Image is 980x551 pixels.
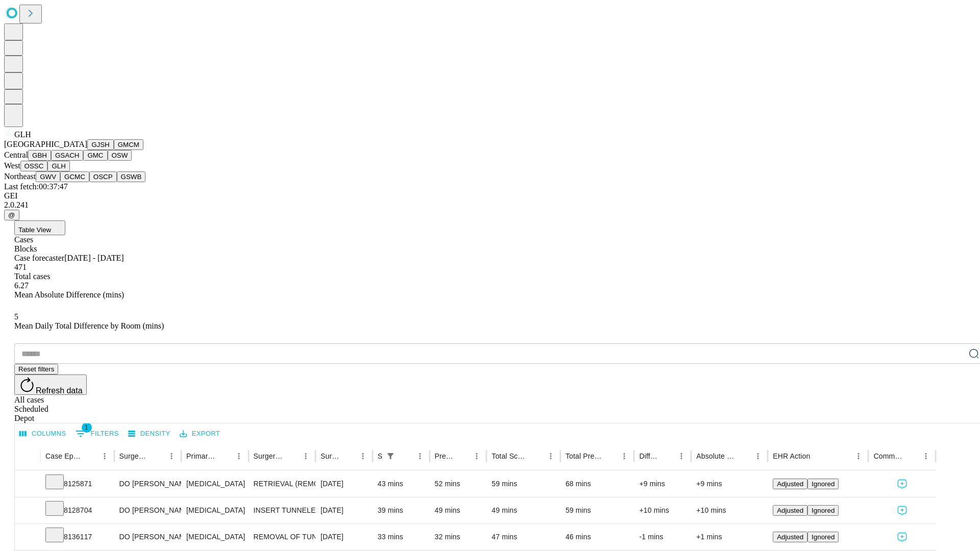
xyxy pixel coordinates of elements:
button: Export [177,426,223,442]
div: 33 mins [378,524,425,550]
div: 39 mins [378,497,425,523]
div: DO [PERSON_NAME] Do [119,524,176,550]
div: Case Epic Id [45,452,82,460]
div: [MEDICAL_DATA] [186,471,243,497]
span: [GEOGRAPHIC_DATA] [4,140,87,148]
div: 8128704 [45,497,109,523]
button: Menu [97,449,112,463]
button: Sort [150,449,164,463]
button: Menu [164,449,179,463]
div: 8136117 [45,524,109,550]
button: Sort [529,449,544,463]
div: [MEDICAL_DATA] [186,524,243,550]
button: Sort [904,449,919,463]
button: Sort [399,449,413,463]
button: Ignored [807,479,839,489]
div: +1 mins [696,524,763,550]
div: Surgery Name [254,452,283,460]
div: Primary Service [186,452,216,460]
button: Menu [751,449,765,463]
button: OSSC [20,161,48,171]
span: Mean Absolute Difference (mins) [14,290,124,299]
button: Menu [299,449,313,463]
button: Menu [413,449,427,463]
button: GJSH [87,139,114,150]
div: Scheduled In Room Duration [378,452,382,460]
div: Comments [873,452,903,460]
button: Menu [356,449,370,463]
span: 5 [14,312,18,321]
span: Ignored [812,507,835,514]
div: 59 mins [492,471,555,497]
div: Total Scheduled Duration [492,452,528,460]
div: +10 mins [696,497,763,523]
div: 47 mins [492,524,555,550]
div: +10 mins [639,497,686,523]
div: 68 mins [566,471,629,497]
button: Show filters [73,425,121,442]
button: Adjusted [773,505,807,516]
button: Density [126,426,173,442]
span: Northeast [4,172,36,181]
span: Adjusted [777,507,803,514]
span: Refresh data [36,386,83,395]
span: Table View [18,226,51,234]
button: Menu [919,449,933,463]
span: [DATE] - [DATE] [64,254,124,262]
div: DO [PERSON_NAME] Do [119,497,176,523]
span: Adjusted [777,533,803,541]
button: OSCP [89,171,117,182]
button: Sort [83,449,97,463]
button: Reset filters [14,364,58,374]
div: Surgeon Name [119,452,149,460]
span: Case forecaster [14,254,64,262]
span: Adjusted [777,480,803,488]
button: GLH [47,161,69,171]
div: 49 mins [492,497,555,523]
span: West [4,161,20,170]
button: Menu [232,449,246,463]
div: 43 mins [378,471,425,497]
div: Total Predicted Duration [566,452,602,460]
div: 52 mins [435,471,482,497]
div: [DATE] [321,524,367,550]
button: GSACH [51,150,83,161]
div: 8125871 [45,471,109,497]
button: Sort [603,449,617,463]
div: Predicted In Room Duration [435,452,455,460]
div: +9 mins [696,471,763,497]
div: 32 mins [435,524,482,550]
button: Sort [737,449,751,463]
div: GEI [4,191,976,201]
div: DO [PERSON_NAME] Do [119,471,176,497]
button: Sort [660,449,674,463]
span: 1 [82,422,92,433]
button: Menu [851,449,866,463]
span: Reset filters [18,365,54,373]
button: GBH [28,150,51,161]
div: -1 mins [639,524,686,550]
button: GSWB [117,171,146,182]
span: Last fetch: 00:37:47 [4,182,68,191]
div: [DATE] [321,471,367,497]
span: Ignored [812,533,835,541]
button: Expand [20,502,35,520]
button: Select columns [17,426,69,442]
div: Difference [639,452,659,460]
button: Show filters [383,449,398,463]
button: GMCM [114,139,143,150]
div: Surgery Date [321,452,340,460]
div: INSERT TUNNELED CENTRAL VENOUS ACCESS WITH SUBQ PORT [254,497,310,523]
div: [MEDICAL_DATA] [186,497,243,523]
button: Menu [617,449,631,463]
div: RETRIEVAL (REMOVAL) OF INTRAVASCULAR [PERSON_NAME] FILTER, ENDOVASCULAR INCLUDING VASCULAR ACCESS... [254,471,310,497]
button: Sort [284,449,299,463]
span: GLH [14,130,31,139]
span: @ [8,211,15,219]
div: [DATE] [321,497,367,523]
div: 59 mins [566,497,629,523]
button: GMC [83,150,107,161]
button: Ignored [807,532,839,542]
div: 2.0.241 [4,201,976,210]
button: Sort [811,449,825,463]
